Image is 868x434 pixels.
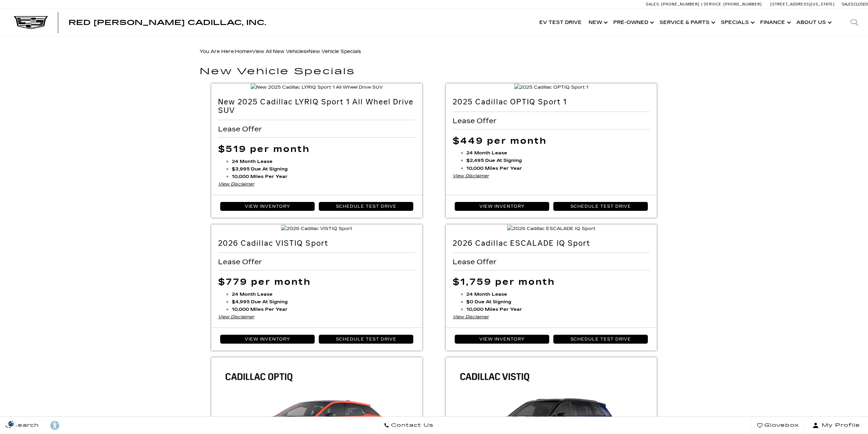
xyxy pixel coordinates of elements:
[3,420,19,427] img: Opt-Out Icon
[842,2,854,7] span: Sales:
[453,98,650,106] h2: 2025 Cadillac OPTIQ Sport 1
[453,117,498,125] span: Lease Offer
[235,49,361,54] span: »
[14,16,48,29] img: Cadillac Dark Logo with Cadillac White Text
[218,144,310,154] span: $519 per month
[251,84,383,91] img: New 2025 Cadillac LYRIQ Sport 1 All Wheel Drive SUV
[235,49,250,54] a: Home
[218,180,416,188] div: View Disclaimer
[466,299,511,305] strong: $0 Due At Signing
[466,150,507,156] span: 24 Month Lease
[281,225,352,232] img: 2026 Cadillac VISTIQ Sport
[701,2,764,6] a: Service: [PHONE_NUMBER]
[466,166,522,171] strong: 10,000 Miles Per Year
[252,49,361,54] span: »
[220,202,315,211] a: View Inventory
[453,136,547,146] span: $449 per month
[389,421,433,430] span: Contact Us
[724,2,762,7] span: [PHONE_NUMBER]
[453,172,650,180] div: View Disclaimer
[232,159,273,164] span: 24 Month Lease
[819,421,860,430] span: My Profile
[704,2,722,7] span: Service:
[252,49,306,54] a: View All New Vehicles
[220,335,315,344] a: View Inventory
[514,84,588,91] img: 2025 Cadillac OPTIQ Sport 1
[610,9,656,36] a: Pre-Owned
[453,277,555,287] span: $1,759 per month
[854,2,868,7] span: Closed
[770,2,835,7] a: [STREET_ADDRESS][US_STATE]
[218,277,311,287] span: $779 per month
[319,335,414,344] a: Schedule Test Drive
[507,225,595,232] img: 2026 Cadillac ESCALADE IQ Sport
[453,258,498,266] span: Lease Offer
[232,292,273,297] span: 24 Month Lease
[763,421,799,430] span: Glovebox
[68,19,266,26] a: Red [PERSON_NAME] Cadillac, Inc.
[536,9,585,36] a: EV Test Drive
[455,335,550,344] a: View Inventory
[200,67,669,77] h1: New Vehicle Specials
[453,313,650,321] div: View Disclaimer
[68,18,266,27] span: Red [PERSON_NAME] Cadillac, Inc.
[717,9,757,36] a: Specials
[11,421,39,430] span: Search
[319,202,414,211] a: Schedule Test Drive
[3,420,19,427] section: Click to Open Cookie Consent Modal
[453,239,650,247] h2: 2026 Cadillac ESCALADE IQ Sport
[656,9,717,36] a: Service & Parts
[585,9,610,36] a: New
[793,9,834,36] a: About Us
[646,2,701,6] a: Sales: [PHONE_NUMBER]
[378,417,439,434] a: Contact Us
[218,258,264,266] span: Lease Offer
[804,417,868,434] button: Open user profile menu
[200,47,669,56] div: Breadcrumbs
[218,313,416,321] div: View Disclaimer
[752,417,804,434] a: Glovebox
[646,2,660,7] span: Sales:
[200,49,361,54] span: You Are Here:
[232,174,288,179] strong: 10,000 Miles Per Year
[661,2,700,7] span: [PHONE_NUMBER]
[466,158,522,163] strong: $2,495 Due At Signing
[218,239,416,247] h2: 2026 Cadillac VISTIQ Sport
[455,202,550,211] a: View Inventory
[553,202,648,211] a: Schedule Test Drive
[232,166,288,172] strong: $3,995 Due At Signing
[218,125,264,133] span: Lease Offer
[466,307,522,312] strong: 10,000 Miles Per Year
[553,335,648,344] a: Schedule Test Drive
[232,299,288,305] strong: $4,995 Due At Signing
[309,49,361,54] span: New Vehicle Specials
[466,292,507,297] span: 24 Month Lease
[232,307,288,312] strong: 10,000 Miles Per Year
[757,9,793,36] a: Finance
[218,98,416,115] h2: New 2025 Cadillac LYRIQ Sport 1 All Wheel Drive SUV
